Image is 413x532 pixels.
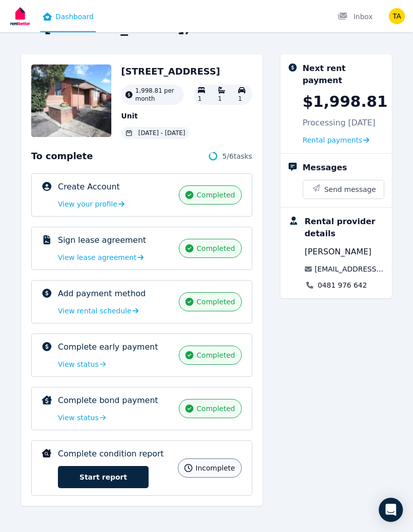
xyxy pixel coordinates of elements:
a: Start report [58,466,149,488]
span: completed [196,404,235,414]
span: View your profile [58,199,117,209]
a: View lease agreement [58,252,144,262]
a: [EMAIL_ADDRESS][DOMAIN_NAME] [315,264,384,274]
p: Complete early payment [58,341,158,353]
img: Tamika Anderson [389,8,405,24]
span: Rental payments [303,135,363,145]
p: Create Account [58,181,120,193]
span: [DATE] - [DATE] [139,129,185,137]
p: Sign lease agreement [58,234,146,246]
p: Unit [121,111,252,121]
span: completed [196,243,235,253]
img: Complete condition report [42,449,51,457]
span: completed [196,297,235,307]
div: Inbox [337,12,373,22]
span: View rental schedule [58,306,131,316]
span: View status [58,413,99,423]
p: Complete bond payment [58,394,158,407]
button: Send message [303,180,384,198]
a: 0481 976 642 [318,280,367,290]
span: To complete [31,149,93,163]
span: 1 [238,95,242,102]
span: 1 [198,95,202,102]
a: View rental schedule [58,306,139,316]
img: Complete bond payment [42,395,52,405]
div: Rental provider details [305,216,384,240]
div: Open Intercom Messenger [379,498,403,522]
p: $1,998.81 [303,93,388,111]
span: View lease agreement [58,252,136,262]
p: Processing [DATE] [303,117,376,129]
p: Add payment method [58,288,146,300]
span: completed [196,350,235,360]
img: RentBetter [8,4,32,29]
span: 5 / 6 tasks [222,151,252,161]
span: completed [196,190,235,200]
p: Complete condition report [58,448,164,460]
span: 1 [218,95,222,102]
div: Messages [303,162,347,174]
span: incomplete [195,463,235,473]
h2: [STREET_ADDRESS] [121,64,252,79]
span: [PERSON_NAME] [305,246,372,258]
div: Next rent payment [303,62,388,87]
span: Send message [324,184,376,194]
span: 1,998.81 per month [135,87,180,103]
span: View status [58,359,99,369]
img: Property Url [31,64,111,137]
a: Rental payments [303,135,370,145]
a: View your profile [58,199,124,209]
